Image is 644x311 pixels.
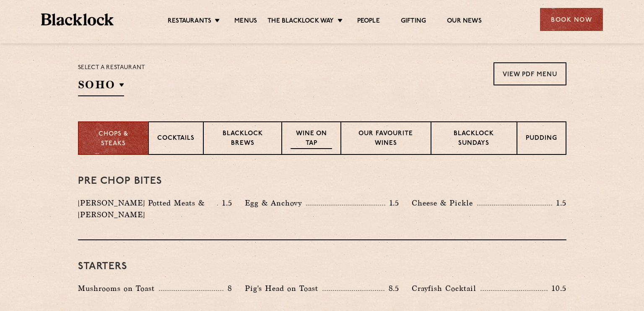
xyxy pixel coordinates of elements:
[401,17,426,26] a: Gifting
[78,283,159,294] p: Mushrooms on Toast
[552,198,566,208] p: 1.5
[384,283,400,294] p: 8.5
[267,17,334,26] a: The Blacklock Way
[218,198,232,208] p: 1.5
[493,62,566,85] a: View PDF Menu
[357,17,380,26] a: People
[223,283,232,294] p: 8
[78,197,218,221] p: [PERSON_NAME] Potted Meats & [PERSON_NAME]
[412,197,477,209] p: Cheese & Pickle
[78,62,145,73] p: Select a restaurant
[87,130,140,149] p: Chops & Steaks
[78,176,566,187] h3: Pre Chop Bites
[212,129,273,149] p: Blacklock Brews
[291,129,332,149] p: Wine on Tap
[447,17,482,26] a: Our News
[78,77,124,96] h2: SOHO
[157,134,195,144] p: Cocktails
[548,283,566,294] p: 10.5
[540,8,603,31] div: Book Now
[41,13,114,26] img: BL_Textured_Logo-footer-cropped.svg
[245,197,306,209] p: Egg & Anchovy
[385,198,400,208] p: 1.5
[412,283,480,294] p: Crayfish Cocktail
[440,129,508,149] p: Blacklock Sundays
[526,134,557,144] p: Pudding
[245,283,322,294] p: Pig's Head on Toast
[168,17,211,26] a: Restaurants
[78,261,566,272] h3: Starters
[234,17,257,26] a: Menus
[350,129,422,149] p: Our favourite wines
